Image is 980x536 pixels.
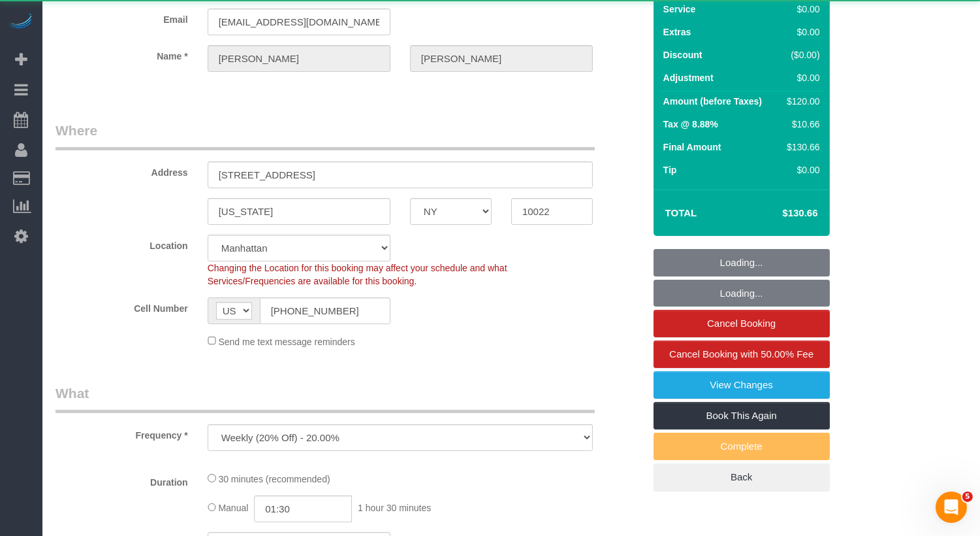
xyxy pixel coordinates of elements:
[358,503,431,513] span: 1 hour 30 minutes
[663,25,691,39] label: Extras
[208,8,390,35] input: Email
[663,48,703,61] label: Discount
[208,198,390,225] input: City
[782,163,819,176] div: $0.00
[782,25,819,39] div: $0.00
[654,371,830,399] a: View Changes
[654,341,830,368] a: Cancel Booking with 50.00% Fee
[46,297,198,315] label: Cell Number
[260,297,390,324] input: Cell Number
[46,8,198,26] label: Email
[46,424,198,442] label: Frequency *
[665,207,697,218] strong: Total
[654,463,830,491] a: Back
[962,492,973,502] span: 5
[663,95,762,108] label: Amount (before Taxes)
[936,492,967,523] iframe: Intercom live chat
[782,95,819,108] div: $120.00
[663,118,718,131] label: Tax @ 8.88%
[55,384,595,413] legend: What
[8,13,34,31] img: Automaid Logo
[654,402,830,429] a: Book This Again
[654,310,830,337] a: Cancel Booking
[218,503,248,513] span: Manual
[218,474,330,484] span: 30 minutes (recommended)
[663,141,721,154] label: Final Amount
[782,71,819,84] div: $0.00
[663,3,696,16] label: Service
[218,336,355,346] span: Send me text message reminders
[782,118,819,131] div: $10.66
[46,45,198,63] label: Name *
[782,141,819,154] div: $130.66
[46,471,198,489] label: Duration
[208,263,507,286] span: Changing the Location for this booking may affect your schedule and what Services/Frequencies are...
[663,71,714,84] label: Adjustment
[782,48,819,61] div: ($0.00)
[743,208,817,219] h4: $130.66
[410,45,593,72] input: Last Name
[669,348,814,360] span: Cancel Booking with 50.00% Fee
[46,235,198,252] label: Location
[208,45,390,72] input: First Name
[663,163,677,176] label: Tip
[511,198,593,225] input: Zip Code
[782,3,819,16] div: $0.00
[46,161,198,179] label: Address
[55,121,595,150] legend: Where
